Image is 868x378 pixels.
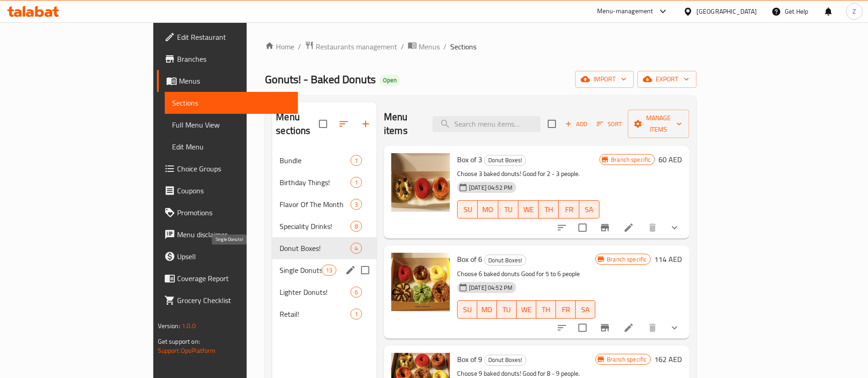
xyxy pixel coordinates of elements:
span: Single Donuts! [280,265,321,276]
button: SU [457,200,478,218]
span: Select all sections [313,114,333,133]
span: 8 [351,222,361,231]
span: 1 [351,310,361,319]
span: 6 [351,288,361,297]
a: Menus [408,41,440,53]
div: Retail! [280,309,350,319]
span: MO [481,303,493,316]
div: Open [379,75,400,86]
span: Branches [177,53,291,64]
span: Sections [450,41,476,52]
span: TU [502,203,515,216]
button: FR [559,200,579,218]
span: Manage items [635,112,682,135]
span: 3 [351,200,361,209]
button: Branch-specific-item [594,317,616,339]
a: Coverage Report [157,267,298,289]
span: Add [564,119,588,129]
span: Donut Boxes! [280,243,350,254]
button: delete [642,217,663,239]
div: items [350,199,362,210]
span: Bundle [280,155,350,166]
div: Donut Boxes! [484,355,526,366]
span: Grocery Checklist [177,295,291,306]
div: Retail!1 [272,303,377,325]
span: TH [542,203,555,216]
div: [GEOGRAPHIC_DATA] [696,6,757,16]
a: Sections [165,92,298,114]
div: Lighter Donuts!6 [272,281,377,303]
span: Choice Groups [177,163,291,174]
div: Donut Boxes!4 [272,237,377,259]
button: WE [517,300,536,319]
button: Add section [355,113,377,135]
div: items [350,309,362,319]
div: Speciality Drinks! [280,221,350,232]
span: TU [501,303,513,316]
a: Branches [157,48,298,70]
span: export [645,74,689,85]
li: / [401,41,404,52]
button: TU [498,200,518,218]
span: Lighter Donuts! [280,287,350,298]
span: SA [583,203,596,216]
a: Menus [157,70,298,92]
div: Donut Boxes! [484,155,526,166]
span: SU [461,203,474,216]
span: Coverage Report [177,273,291,284]
h6: 114 AED [654,253,682,266]
button: SU [457,300,477,319]
button: TU [497,300,517,319]
span: Promotions [177,207,291,218]
a: Edit menu item [623,322,634,333]
a: Restaurants management [305,41,397,53]
span: FR [560,303,572,316]
a: Full Menu View [165,114,298,136]
a: Grocery Checklist [157,289,298,311]
a: Choice Groups [157,158,298,180]
span: Coupons [177,185,291,196]
svg: Show Choices [669,322,680,333]
h6: 162 AED [654,353,682,366]
span: 1 [351,156,361,165]
button: SA [576,300,595,319]
a: Coupons [157,180,298,202]
span: Box of 3 [457,153,482,166]
div: Bundle1 [272,149,377,171]
div: items [350,177,362,188]
div: items [350,221,362,232]
span: Branch specific [607,155,654,164]
div: Menu-management [597,6,653,17]
span: 1.0.0 [182,320,196,332]
span: WE [520,303,533,316]
button: SA [579,200,599,218]
button: delete [642,317,663,339]
button: sort-choices [551,217,573,239]
span: Get support on: [158,335,200,347]
button: show more [663,217,685,239]
li: / [443,41,447,52]
div: items [350,287,362,298]
span: Menus [419,41,440,52]
button: MO [478,200,498,218]
span: import [582,74,626,85]
a: Upsell [157,245,298,267]
img: Box of 6 [391,253,450,311]
span: 1 [351,178,361,187]
span: Full Menu View [172,119,291,130]
span: Sort [597,119,622,129]
span: [DATE] 04:52 PM [465,183,516,192]
span: Branch specific [603,355,650,364]
button: Add [561,117,591,131]
button: Manage items [628,110,689,138]
div: Flavor Of The Month3 [272,193,377,215]
div: items [350,243,362,254]
button: FR [556,300,576,319]
span: Sort sections [333,113,355,135]
span: Branch specific [603,255,650,264]
div: items [322,265,336,276]
span: Version: [158,320,180,332]
a: Edit Restaurant [157,26,298,48]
